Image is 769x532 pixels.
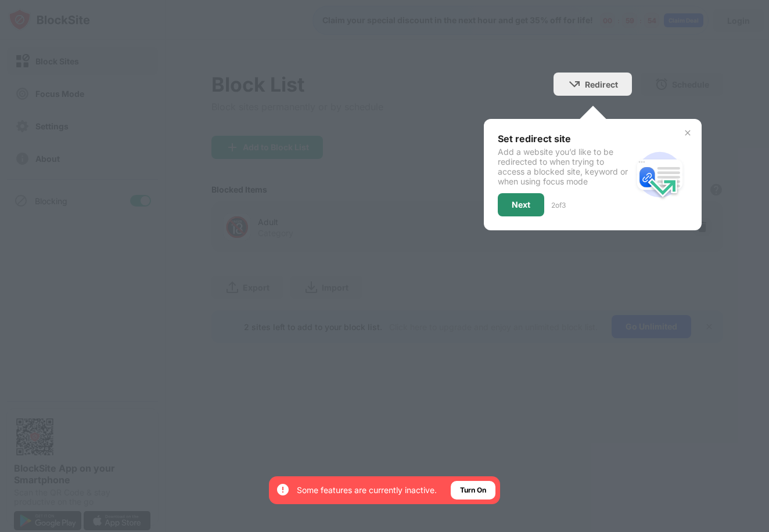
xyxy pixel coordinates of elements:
div: Some features are currently inactive. [297,484,437,496]
div: Turn On [460,484,486,496]
div: Set redirect site [498,133,632,144]
img: redirect.svg [632,147,688,202]
img: error-circle-white.svg [276,483,290,497]
div: Redirect [585,79,618,89]
div: 2 of 3 [551,201,566,209]
div: Next [512,200,530,209]
img: x-button.svg [683,128,692,137]
div: Add a website you’d like to be redirected to when trying to access a blocked site, keyword or whe... [498,147,632,186]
